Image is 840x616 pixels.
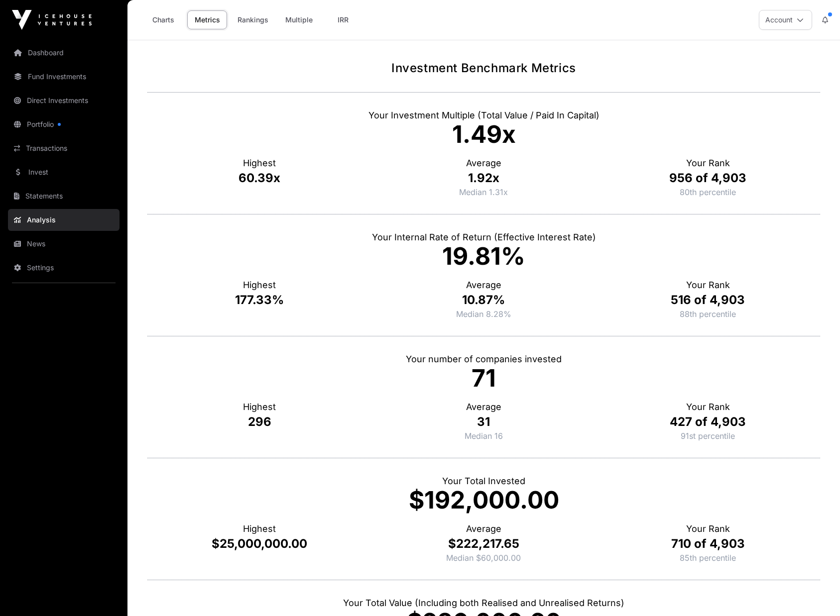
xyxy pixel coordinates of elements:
[147,60,820,76] h1: Investment Benchmark Metrics
[8,161,120,183] a: Invest
[790,568,840,616] iframe: To enrich screen reader interactions, please activate Accessibility in Grammarly extension settings
[147,278,371,292] p: Highest
[680,186,736,198] p: Percentage of investors below this ranking.
[147,156,371,170] p: Highest
[147,292,371,308] p: 177.33%
[759,10,812,30] button: Account
[147,400,371,414] p: Highest
[371,170,596,186] p: 1.92x
[371,278,596,292] p: Average
[596,278,820,292] p: Your Rank
[8,137,120,159] a: Transactions
[680,308,736,320] p: Percentage of investors below this ranking.
[596,170,820,186] p: 956 of 4,903
[371,186,596,198] p: Median 1.31x
[147,352,820,366] p: Your number of companies invested
[596,400,820,414] p: Your Rank
[371,400,596,414] p: Average
[147,366,820,390] p: 71
[143,10,183,29] a: Charts
[323,10,363,29] a: IRR
[147,474,820,488] p: Your Total Invested
[790,568,840,616] div: Chat Widget
[8,233,120,255] a: News
[187,10,227,29] a: Metrics
[680,552,736,564] p: Percentage of investors below this ranking.
[371,536,596,552] p: $222,217.65
[147,596,820,610] p: Your Total Value (Including both Realised and Unrealised Returns)
[12,10,92,30] img: Icehouse Ventures Logo
[147,230,820,244] p: Your Internal Rate of Return (Effective Interest Rate)
[371,522,596,536] p: Average
[596,414,820,430] p: 427 of 4,903
[8,90,120,111] a: Direct Investments
[279,10,319,29] a: Multiple
[371,414,596,430] p: 31
[371,156,596,170] p: Average
[147,488,820,512] p: $192,000.00
[8,66,120,88] a: Fund Investments
[147,522,371,536] p: Highest
[596,156,820,170] p: Your Rank
[8,113,120,135] a: Portfolio
[371,292,596,308] p: 10.87%
[147,244,820,268] p: 19.81%
[8,257,120,279] a: Settings
[371,552,596,564] p: Median $60,000.00
[147,108,820,122] p: Your Investment Multiple (Total Value / Paid In Capital)
[147,536,371,552] p: $25,000,000.00
[8,42,120,64] a: Dashboard
[681,430,735,442] p: Percentage of investors below this ranking.
[371,308,596,320] p: Median 8.28%
[8,185,120,207] a: Statements
[371,430,596,442] p: Median 16
[596,292,820,308] p: 516 of 4,903
[147,170,371,186] p: 60.39x
[596,536,820,552] p: 710 of 4,903
[147,414,371,430] p: 296
[231,10,275,29] a: Rankings
[147,122,820,146] p: 1.49x
[596,522,820,536] p: Your Rank
[8,209,120,231] a: Analysis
